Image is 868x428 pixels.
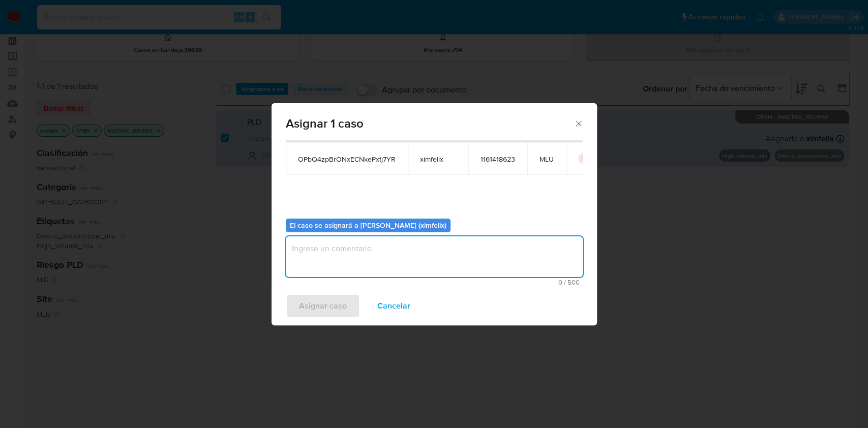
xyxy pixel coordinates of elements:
[298,155,396,164] span: OPbQ4zpBrONxECNkePxtj7YR
[540,155,554,164] span: MLU
[286,117,574,130] span: Asignar 1 caso
[364,294,424,318] button: Cancelar
[574,118,583,128] button: Cerrar ventana
[272,103,597,325] div: assign-modal
[578,152,590,165] button: icon-button
[289,279,580,286] span: Máximo 500 caracteres
[481,155,515,164] span: 1161418623
[290,220,446,230] b: El caso se asignará a [PERSON_NAME] (ximfelix)
[420,155,456,164] span: ximfelix
[377,295,410,317] span: Cancelar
